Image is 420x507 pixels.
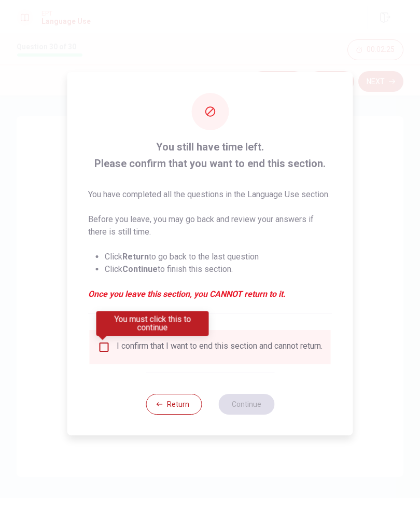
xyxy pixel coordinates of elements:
li: Click to go back to the last question [105,251,332,263]
p: Before you leave, you may go back and review your answers if there is still time. [88,213,332,238]
button: Return [146,394,202,415]
div: I confirm that I want to end this section and cannot return. [117,341,323,353]
p: You have completed all the questions in the Language Use section. [88,188,332,201]
strong: Continue [122,264,158,274]
span: You still have time left. Please confirm that you want to end this section. [88,139,332,172]
li: Click to finish this section. [105,263,332,276]
strong: Return [122,252,149,262]
em: Once you leave this section, you CANNOT return to it. [88,288,332,300]
button: Continue [218,394,274,415]
span: You must click this to continue [98,341,110,353]
div: You must click this to continue [96,311,209,336]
